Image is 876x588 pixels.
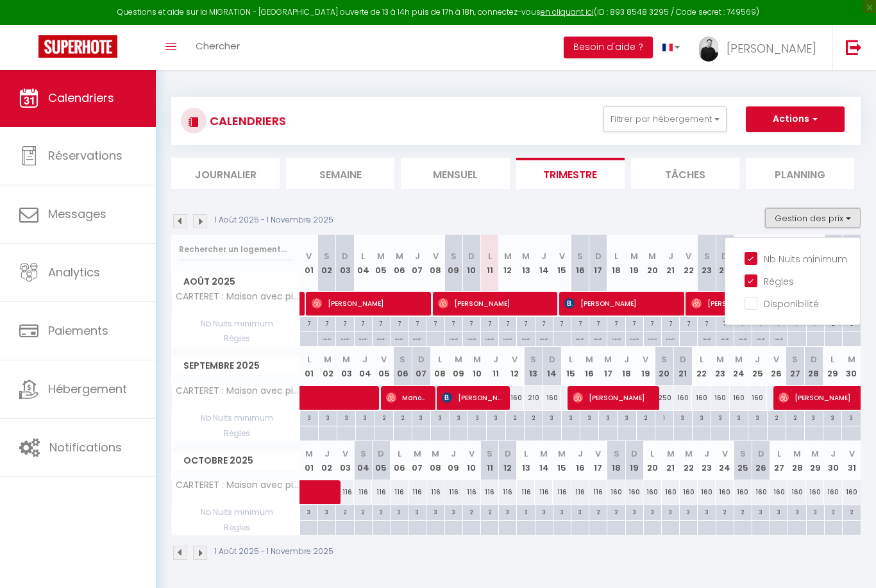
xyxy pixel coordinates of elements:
img: logout [846,39,862,55]
span: [PERSON_NAME] [727,40,816,56]
img: Super Booking [38,35,117,58]
a: ... [PERSON_NAME] [689,25,832,70]
span: Chercher [196,39,240,53]
a: en cliquant ici [541,6,594,17]
button: Besoin d'aide ? [564,37,653,58]
img: ... [699,37,718,62]
button: Open LiveChat chat widget [10,5,49,44]
a: Chercher [186,25,249,70]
